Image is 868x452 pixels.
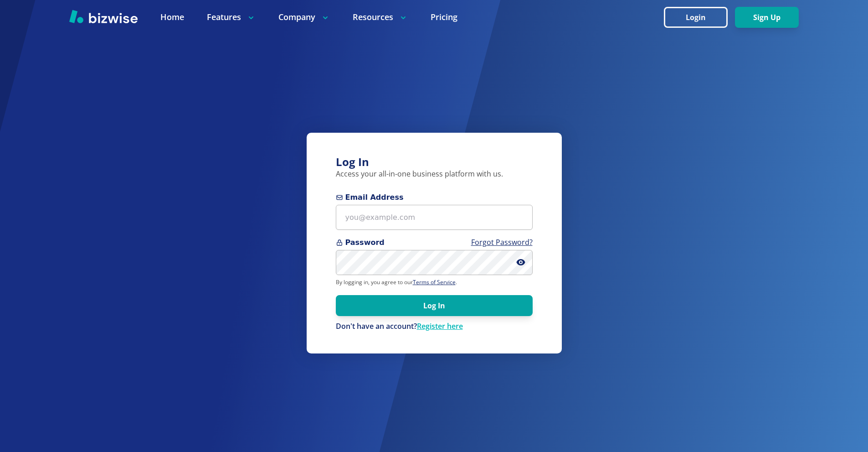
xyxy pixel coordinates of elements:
[336,295,533,316] button: Log In
[336,155,533,170] h3: Log In
[336,192,533,203] span: Email Address
[417,321,463,331] a: Register here
[336,279,533,286] p: By logging in, you agree to our .
[69,10,138,23] img: Bizwise Logo
[735,7,799,28] button: Sign Up
[336,205,533,230] input: you@example.com
[431,11,457,23] a: Pricing
[207,11,256,23] p: Features
[664,7,728,28] button: Login
[413,278,456,286] a: Terms of Service
[336,169,533,179] p: Access your all-in-one business platform with us.
[336,322,533,332] p: Don't have an account?
[664,13,735,22] a: Login
[336,322,533,332] div: Don't have an account?Register here
[735,13,799,22] a: Sign Up
[471,237,533,247] a: Forgot Password?
[353,11,408,23] p: Resources
[278,11,330,23] p: Company
[160,11,184,23] a: Home
[336,237,533,248] span: Password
